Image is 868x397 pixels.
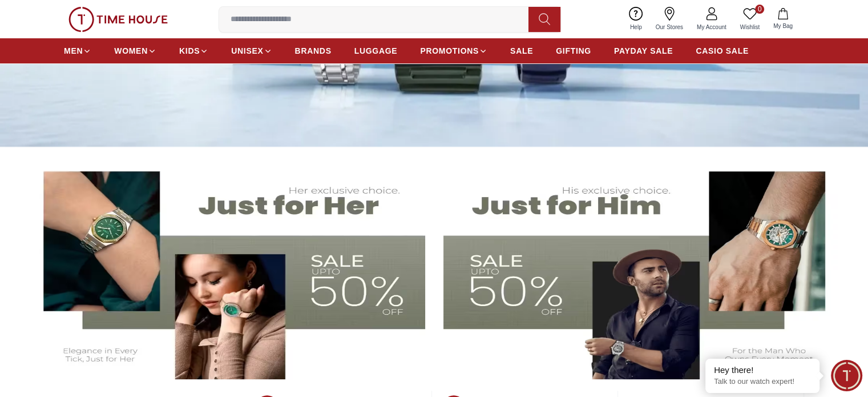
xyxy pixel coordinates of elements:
[231,45,263,57] span: UNISEX
[696,45,749,57] span: CASIO SALE
[733,5,766,34] a: 0Wishlist
[179,41,208,61] a: KIDS
[231,41,272,61] a: UNISEX
[714,377,811,387] p: Talk to our watch expert!
[510,41,533,61] a: SALE
[420,45,479,57] span: PROMOTIONS
[831,360,862,391] div: Chat Widget
[295,45,332,57] span: BRANDS
[651,23,688,31] span: Our Stores
[649,5,690,34] a: Our Stores
[614,45,673,57] span: PAYDAY SALE
[295,41,332,61] a: BRANDS
[179,45,200,57] span: KIDS
[769,22,797,30] span: My Bag
[420,41,487,61] a: PROMOTIONS
[714,364,811,376] div: Hey there!
[510,45,533,57] span: SALE
[68,7,168,32] img: ...
[114,45,148,57] span: WOMEN
[696,41,749,61] a: CASIO SALE
[64,41,91,61] a: MEN
[27,158,425,379] img: Women's Watches Banner
[114,41,156,61] a: WOMEN
[64,45,83,57] span: MEN
[556,45,591,57] span: GIFTING
[623,5,649,34] a: Help
[354,45,398,57] span: LUGGAGE
[354,41,398,61] a: LUGGAGE
[625,23,647,31] span: Help
[614,41,673,61] a: PAYDAY SALE
[755,5,764,14] span: 0
[443,158,841,379] img: Men's Watches Banner
[556,41,591,61] a: GIFTING
[766,6,800,33] button: My Bag
[736,23,764,31] span: Wishlist
[692,23,731,31] span: My Account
